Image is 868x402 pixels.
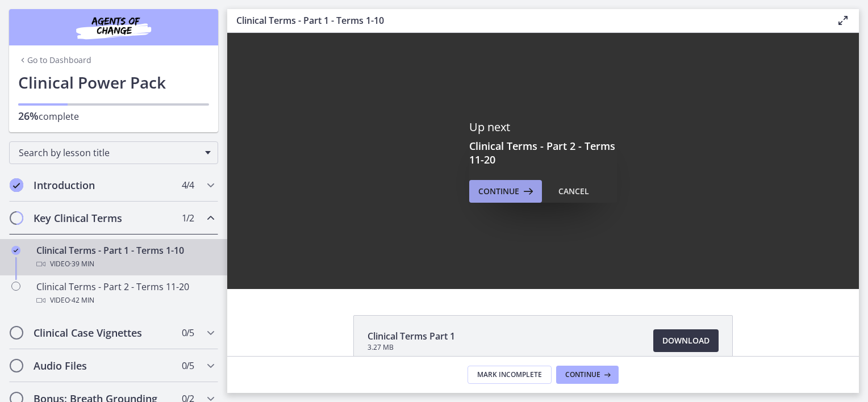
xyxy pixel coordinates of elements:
p: complete [18,109,209,123]
div: Clinical Terms - Part 2 - Terms 11-20 [36,280,214,307]
span: Download [662,334,710,347]
a: Download [653,329,719,352]
button: Mark Incomplete [468,366,552,384]
div: Search by lesson title [9,141,218,164]
span: 0 / 5 [182,326,194,340]
h3: Clinical Terms - Part 2 - Terms 11-20 [469,139,617,166]
span: 0 / 5 [182,359,194,372]
h3: Clinical Terms - Part 1 - Terms 1-10 [236,14,818,27]
button: Continue [469,180,542,203]
h2: Key Clinical Terms [34,211,172,225]
span: 3.27 MB [368,343,455,352]
h2: Introduction [34,178,172,192]
div: Cancel [558,185,589,198]
button: Continue [556,366,619,384]
span: · 39 min [70,257,94,271]
h1: Clinical Power Pack [18,70,209,94]
span: 4 / 4 [182,178,194,192]
a: Go to Dashboard [18,55,91,66]
span: Continue [565,370,600,379]
span: 26% [18,109,39,123]
p: Up next [469,120,617,135]
h2: Clinical Case Vignettes [34,326,172,340]
div: Video [36,257,214,271]
span: Search by lesson title [19,146,199,159]
i: Completed [11,246,20,255]
h2: Audio Files [34,359,172,372]
span: · 42 min [70,294,94,307]
span: Continue [478,185,519,198]
span: 1 / 2 [182,211,194,225]
div: Video [36,294,214,307]
button: Cancel [549,180,598,203]
span: Mark Incomplete [477,370,542,379]
img: Agents of Change Social Work Test Prep [45,14,182,41]
span: Clinical Terms Part 1 [368,329,455,343]
div: Clinical Terms - Part 1 - Terms 1-10 [36,244,214,271]
i: Completed [10,178,23,192]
